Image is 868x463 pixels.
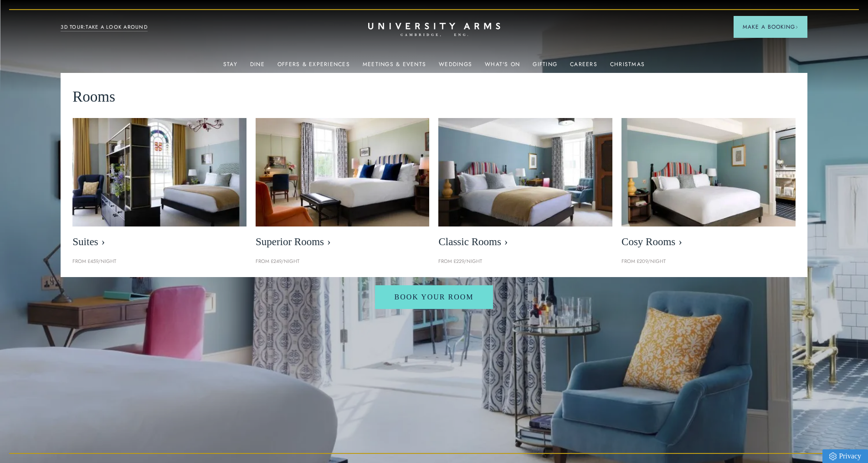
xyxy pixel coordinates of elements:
[438,118,612,253] a: image-7eccef6fe4fe90343db89eb79f703814c40db8b4-400x250-jpg Classic Rooms
[72,236,247,248] span: Suites
[621,118,796,253] a: image-0c4e569bfe2498b75de12d7d88bf10a1f5f839d4-400x250-jpg Cosy Rooms
[438,257,612,266] p: From £229/night
[795,26,798,29] img: Arrow icon
[621,118,796,226] img: image-0c4e569bfe2498b75de12d7d88bf10a1f5f839d4-400x250-jpg
[822,449,868,463] a: Privacy
[72,85,115,109] span: Rooms
[485,61,520,73] a: What's On
[223,61,237,73] a: Stay
[375,285,493,309] a: Book Your Room
[610,61,645,73] a: Christmas
[72,118,247,253] a: image-21e87f5add22128270780cf7737b92e839d7d65d-400x250-jpg Suites
[250,61,265,73] a: Dine
[61,23,148,31] a: 3D TOUR:TAKE A LOOK AROUND
[368,23,500,37] a: Home
[277,61,350,73] a: Offers & Experiences
[438,236,612,248] span: Classic Rooms
[743,23,798,31] span: Make a Booking
[533,61,557,73] a: Gifting
[570,61,597,73] a: Careers
[439,61,472,73] a: Weddings
[256,257,430,266] p: From £249/night
[72,118,247,226] img: image-21e87f5add22128270780cf7737b92e839d7d65d-400x250-jpg
[363,61,426,73] a: Meetings & Events
[621,257,796,266] p: From £209/night
[256,118,430,226] img: image-5bdf0f703dacc765be5ca7f9d527278f30b65e65-400x250-jpg
[734,16,807,38] button: Make a BookingArrow icon
[621,236,796,248] span: Cosy Rooms
[438,118,612,226] img: image-7eccef6fe4fe90343db89eb79f703814c40db8b4-400x250-jpg
[72,257,247,266] p: From £459/night
[256,236,430,248] span: Superior Rooms
[829,453,837,460] img: Privacy
[256,118,430,253] a: image-5bdf0f703dacc765be5ca7f9d527278f30b65e65-400x250-jpg Superior Rooms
